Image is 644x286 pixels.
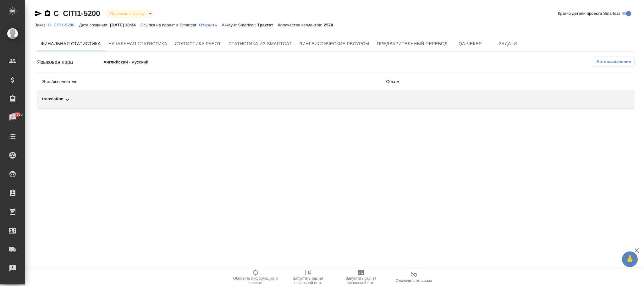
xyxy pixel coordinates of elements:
a: C_CITI1-5200 [53,9,100,18]
span: Автоназначение [596,58,631,65]
button: Привязан к заказу [108,11,146,16]
div: Toggle Row Expanded [42,96,376,103]
p: Аккаунт Smartcat: [222,23,257,27]
span: Финальная статистика [41,40,101,48]
th: Объем [381,73,558,91]
span: 🙏 [625,253,635,266]
p: Открыть [199,23,222,27]
span: Лингвистические ресурсы [299,40,369,48]
span: Кратко детали проекта Smartcat [558,10,620,17]
a: Открыть [199,22,222,27]
button: Скопировать ссылку для ЯМессенджера [35,10,42,17]
p: 2570 [324,23,338,27]
p: Ссылка на проект в Smartcat: [140,23,199,27]
span: Статистика работ [175,40,221,48]
a: 36380 [2,110,24,125]
span: Задачи [493,40,523,48]
th: Этап/исполнитель [37,73,381,91]
p: Английский - Русский [103,59,236,65]
span: 36380 [8,111,26,118]
p: Количество сегментов: [278,23,324,27]
p: C_CITI1-5200 [48,23,79,27]
span: Статистика из Smartcat [228,40,292,48]
button: 🙏 [622,251,638,267]
button: Скопировать ссылку [44,10,51,17]
span: Начальная статистика [108,40,168,48]
span: QA-чекер [455,40,485,48]
button: Автоназначение [593,57,635,67]
p: Дата создания: [79,23,110,27]
a: C_CITI1-5200 [48,22,79,27]
p: Заказ: [35,23,48,27]
p: [DATE] 18:34 [110,23,140,27]
p: Трактат [257,23,278,27]
div: Привязан к заказу [105,9,154,18]
div: Языковая пара [37,58,103,66]
span: Предварительный перевод [377,40,448,48]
